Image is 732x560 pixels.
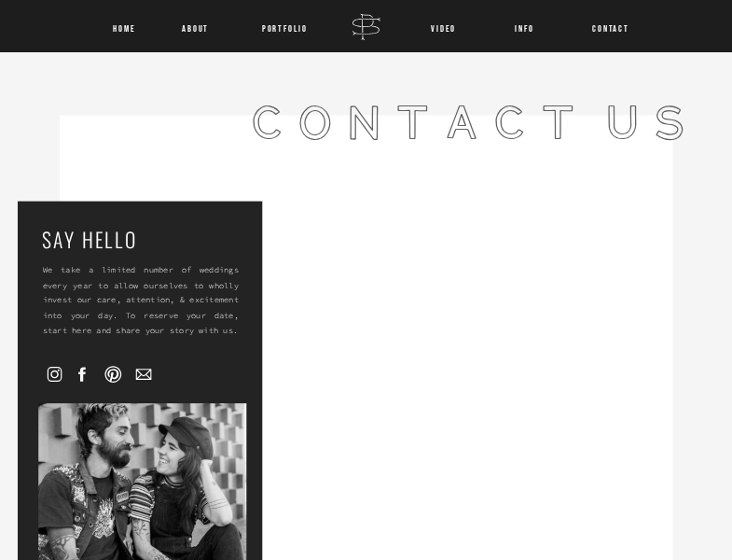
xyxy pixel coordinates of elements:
[592,19,620,35] a: CONTACT
[256,19,313,35] a: Portfolio
[502,19,546,35] a: INFO
[109,19,140,35] a: Home
[179,19,211,35] a: About
[93,85,692,164] h1: contact Us
[430,19,457,35] a: VIDEO
[43,263,239,357] p: We take a limited number of weddings every year to allow ourselves to wholly invest our care, att...
[42,224,181,250] a: say hello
